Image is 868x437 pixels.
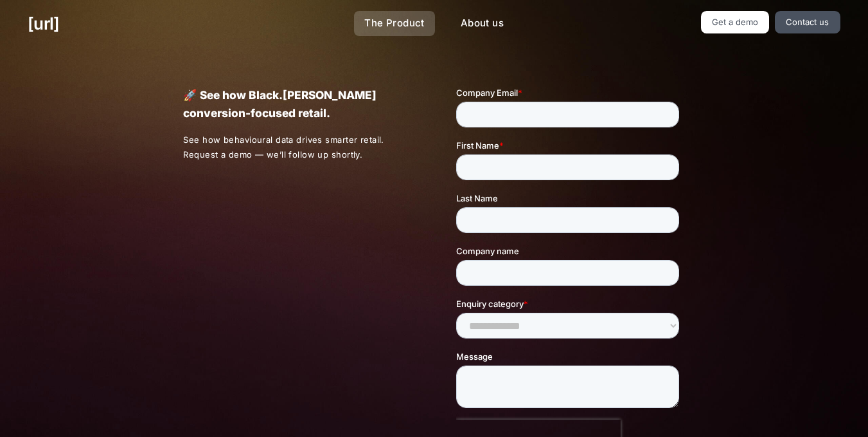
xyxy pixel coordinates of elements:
[354,11,435,36] a: The Product
[28,11,59,36] a: [URL]
[183,86,411,122] p: 🚀 See how Black.[PERSON_NAME] conversion-focused retail.
[701,11,770,33] a: Get a demo
[183,133,412,162] p: See how behavioural data drives smarter retail. Request a demo — we’ll follow up shortly.
[775,11,840,33] a: Contact us
[450,11,514,36] a: About us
